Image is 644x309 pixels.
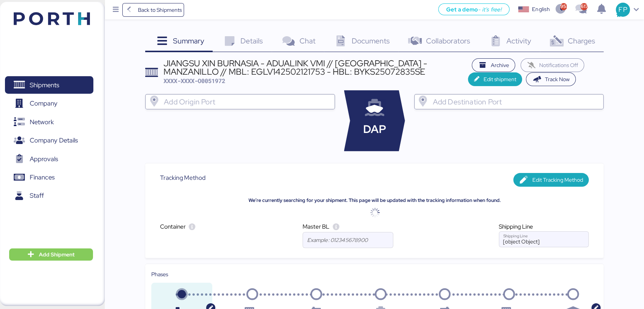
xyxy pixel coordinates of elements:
[5,150,93,168] a: Approvals
[5,132,93,149] a: Company Details
[30,154,58,165] span: Approvals
[363,121,386,138] span: DAP
[150,192,599,209] div: We’re currently searching for your shipment. This page will be updated with the tracking informat...
[506,36,531,46] span: Activity
[539,61,578,70] span: Notifications Off
[472,58,515,72] button: Archive
[160,173,205,183] span: Tracking Method
[526,72,576,86] button: Track Now
[30,135,78,146] span: Company Details
[5,169,93,186] a: Finances
[163,77,225,85] span: XXXX-XXXX-O0051972
[162,97,331,106] input: Add Origin Port
[513,173,589,187] button: Edit Tracking Method
[499,232,589,247] input: Shipping Line
[545,75,570,84] span: Track Now
[30,172,54,183] span: Finances
[468,72,522,86] button: Edit shipment
[532,5,549,13] div: English
[532,175,583,184] span: Edit Tracking Method
[431,97,600,106] input: Add Destination Port
[151,270,598,279] div: Phases
[122,3,184,17] a: Back to Shipments
[491,61,509,70] span: Archive
[9,248,93,261] button: Add Shipment
[426,36,470,46] span: Collaborators
[352,36,390,46] span: Documents
[5,113,93,131] a: Network
[240,36,263,46] span: Details
[163,59,468,76] div: JIANGSU XIN BURNASIA - ADUALINK VMI // [GEOGRAPHIC_DATA] - MANZANILLO // MBL: EGLV142502121753 - ...
[30,190,44,201] span: Staff
[30,80,59,91] span: Shipments
[521,58,585,72] button: Notifications Off
[567,36,595,46] span: Charges
[173,36,204,46] span: Summary
[5,187,93,205] a: Staff
[618,5,627,14] span: FP
[5,95,93,112] a: Company
[483,75,516,84] span: Edit shipment
[160,223,186,231] span: Container
[30,117,54,128] span: Network
[30,98,58,109] span: Company
[499,222,589,231] div: Shipping Line
[5,76,93,94] a: Shipments
[39,250,75,259] span: Add Shipment
[299,36,315,46] span: Chat
[109,3,122,16] button: Menu
[303,232,393,248] input: Example: 012345678900
[303,223,329,231] span: Master BL
[138,5,181,14] span: Back to Shipments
